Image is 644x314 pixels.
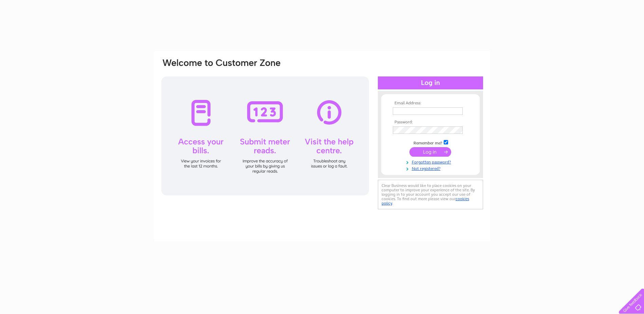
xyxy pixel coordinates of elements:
[382,196,469,206] a: cookies policy
[393,158,470,165] a: Forgotten password?
[391,120,470,125] th: Password:
[391,101,470,106] th: Email Address:
[391,139,470,146] td: Remember me?
[378,180,483,209] div: Clear Business would like to place cookies on your computer to improve your experience of the sit...
[393,165,470,171] a: Not registered?
[409,147,451,157] input: Submit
